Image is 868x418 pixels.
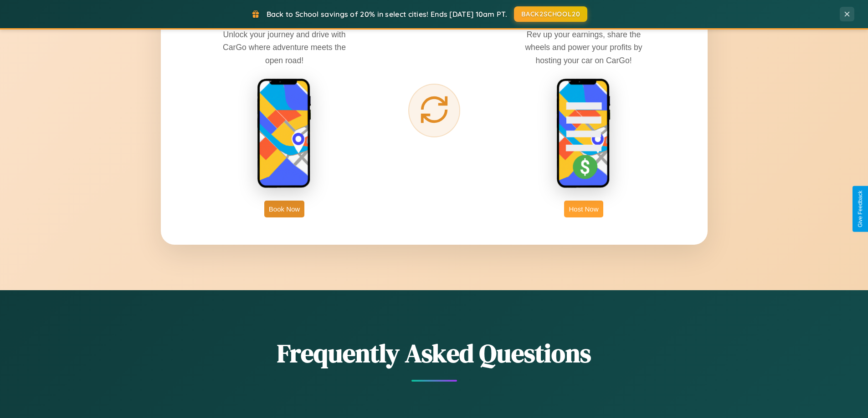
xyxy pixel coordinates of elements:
p: Unlock your journey and drive with CarGo where adventure meets the open road! [216,28,353,66]
span: Back to School savings of 20% in select cities! Ends [DATE] 10am PT. [267,10,507,19]
p: Rev up your earnings, share the wheels and power your profits by hosting your car on CarGo! [515,28,652,66]
button: Host Now [564,201,603,217]
h2: Frequently Asked Questions [161,336,708,371]
img: rent phone [257,78,312,189]
button: Book Now [264,201,304,217]
div: Give Feedback [857,191,863,227]
img: host phone [556,78,611,189]
button: BACK2SCHOOL20 [514,6,587,22]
